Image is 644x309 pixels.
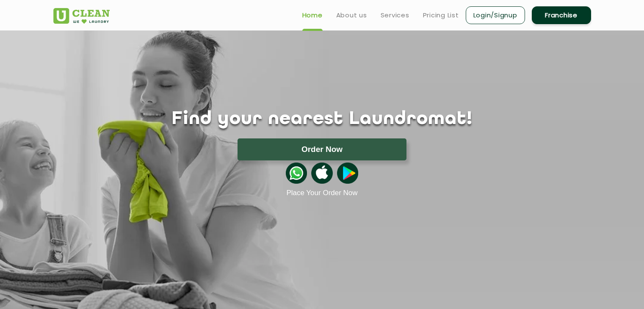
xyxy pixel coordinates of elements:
a: Services [381,10,409,20]
img: whatsappicon.png [286,163,307,184]
a: Login/Signup [466,6,525,24]
a: About us [336,10,367,20]
button: Order Now [238,138,406,160]
img: UClean Laundry and Dry Cleaning [53,8,110,24]
h1: Find your nearest Laundromat! [47,109,597,130]
a: Home [302,10,323,20]
a: Pricing List [423,10,459,20]
img: playstoreicon.png [337,163,358,184]
img: apple-icon.png [311,163,332,184]
a: Place Your Order Now [286,189,357,197]
a: Franchise [532,6,591,24]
